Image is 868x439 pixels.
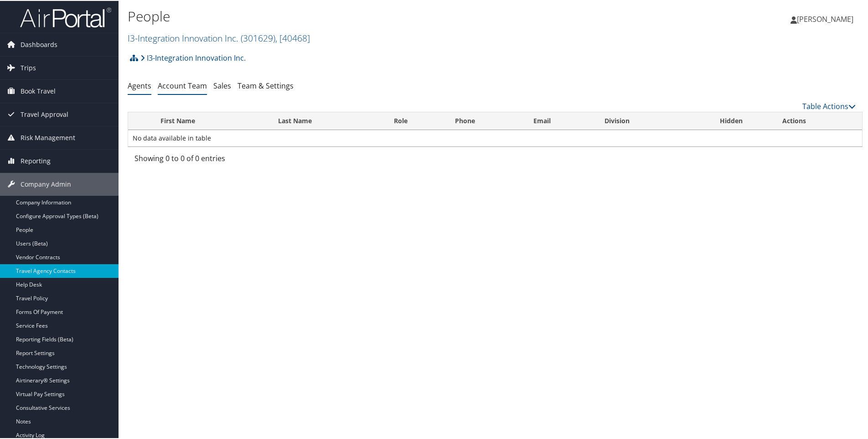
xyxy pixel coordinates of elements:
[241,31,275,43] span: ( 301629 )
[689,111,775,129] th: Hidden
[213,80,231,90] a: Sales
[128,129,862,146] td: No data available in table
[128,6,618,25] h1: People
[128,111,152,129] th: : activate to sort column descending
[238,80,294,90] a: Team & Settings
[790,5,863,32] a: [PERSON_NAME]
[152,111,270,129] th: First Name
[270,111,386,129] th: Last Name
[275,31,310,43] span: , [ 40468 ]
[21,56,36,78] span: Trips
[596,111,689,129] th: Division
[21,79,56,102] span: Book Travel
[134,152,305,167] div: Showing 0 to 0 of 0 entries
[21,149,51,172] span: Reporting
[797,13,853,23] span: [PERSON_NAME]
[21,125,75,148] span: Risk Management
[21,172,71,195] span: Company Admin
[774,111,862,129] th: Actions
[140,48,246,66] a: I3-Integration Innovation Inc.
[802,100,856,110] a: Table Actions
[21,32,57,55] span: Dashboards
[128,31,310,43] a: I3-Integration Innovation Inc.
[128,80,151,90] a: Agents
[20,6,111,27] img: airportal-logo.png
[447,111,525,129] th: Phone
[386,111,447,129] th: Role
[525,111,596,129] th: Email
[158,80,207,90] a: Account Team
[21,102,68,125] span: Travel Approval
